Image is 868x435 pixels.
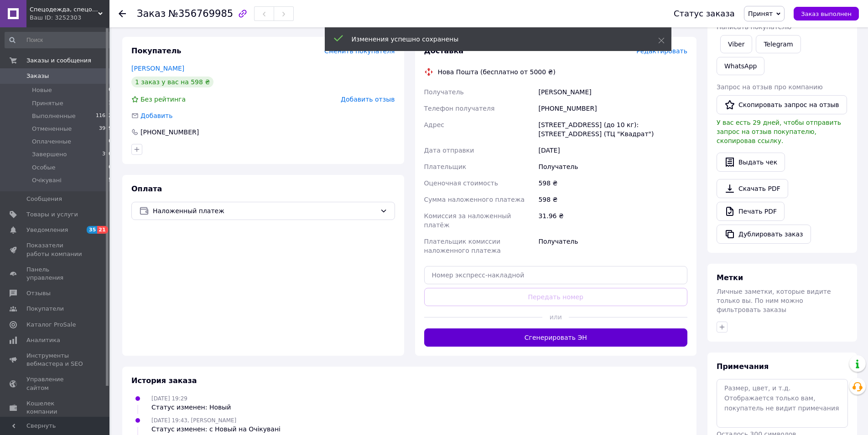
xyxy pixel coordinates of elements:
span: Наложенный платеж [153,206,376,216]
span: Аналитика [26,336,60,344]
span: Каталог ProSale [26,321,76,329]
span: Принят [748,10,773,17]
a: Telegram [756,35,800,53]
div: Получатель [536,233,689,259]
span: Спецодежда, спецобувь и средства индивидуальной защиты. Прямой поставщик из Европы! Оптом и розница [30,5,98,14]
span: Особые [32,164,56,172]
a: Скачать PDF [717,179,788,198]
span: Метки [717,273,743,282]
span: Дата отправки [424,147,474,154]
span: Оценочная стоимость [424,179,499,187]
span: [DATE] 19:29 [151,395,187,402]
div: [DATE] [536,142,689,159]
span: Добавить отзыв [341,96,395,103]
span: [DATE] 19:43, [PERSON_NAME] [151,417,236,424]
span: Управление сайтом [26,375,84,392]
span: 11652 [96,112,112,120]
span: У вас есть 29 дней, чтобы отправить запрос на отзыв покупателю, скопировав ссылку. [717,119,841,144]
span: 390 [102,150,112,159]
div: 31.96 ₴ [536,208,689,233]
span: Добавить [140,112,172,119]
span: Запрос на отзыв про компанию [717,83,823,91]
div: Статус изменен: Новый [151,403,231,412]
span: Панель управления [26,266,84,282]
span: Очікувані [32,176,62,184]
span: Плательщик [424,163,467,170]
span: Плательщик комиссии наложенного платежа [424,238,501,254]
span: 5 [109,176,112,184]
span: Выполненные [32,112,76,120]
span: Кошелек компании [26,399,84,416]
span: Отзывы [26,289,51,297]
div: Статус изменен: с Новый на Очікувані [151,425,281,434]
span: Принятые [32,99,63,107]
div: 598 ₴ [536,191,689,208]
span: 35 [87,226,97,234]
div: [PHONE_NUMBER] [140,128,200,137]
div: Статус заказа [674,9,735,18]
span: Отмененные [32,125,72,133]
span: Товары и услуги [26,210,78,219]
span: Получатель [424,88,464,96]
span: 0 [109,86,112,94]
div: [PHONE_NUMBER] [536,100,689,117]
span: 3909 [99,125,112,133]
div: [PERSON_NAME] [536,84,689,100]
span: Заказ [137,8,166,19]
span: Оплата [131,184,162,193]
button: Сгенерировать ЭН [424,328,688,347]
span: Сумма наложенного платежа [424,196,525,203]
span: Без рейтинга [140,96,186,103]
span: Заказы [26,72,49,80]
span: Уведомления [26,226,68,234]
span: Примечания [717,362,769,371]
a: WhatsApp [717,57,764,75]
div: 1 заказ у вас на 598 ₴ [131,77,213,87]
a: [PERSON_NAME] [131,65,184,72]
div: 598 ₴ [536,175,689,191]
div: [STREET_ADDRESS] (до 10 кг): [STREET_ADDRESS] (ТЦ "Квадрат") [536,117,689,142]
span: Покупатели [26,305,64,313]
div: Вернуться назад [119,9,126,18]
span: Личные заметки, которые видите только вы. По ним можно фильтровать заказы [717,288,831,313]
a: Viber [720,35,752,53]
span: 1 [109,99,112,107]
span: 21 [97,226,108,234]
span: Показатели работы компании [26,241,84,258]
input: Номер экспресс-накладной [424,266,688,284]
span: 0 [109,164,112,172]
span: История заказа [131,376,197,385]
div: Получатель [536,159,689,175]
button: Дублировать заказ [717,225,811,244]
span: Завершено [32,150,67,159]
div: Нова Пошта (бесплатно от 5000 ₴) [436,67,558,77]
span: или [542,312,569,322]
span: Сообщения [26,195,62,203]
a: Печать PDF [717,202,785,221]
span: Написать покупателю [717,23,791,31]
span: Оплаченные [32,138,71,146]
span: №356769985 [168,8,233,19]
button: Скопировать запрос на отзыв [717,95,847,114]
span: Покупатель [131,46,181,55]
span: Инструменты вебмастера и SEO [26,352,84,368]
span: Телефон получателя [424,105,495,112]
span: Комиссия за наложенный платёж [424,212,511,229]
button: Выдать чек [717,153,785,172]
div: Изменения успешно сохранены [352,35,635,44]
span: Новые [32,86,52,94]
span: 0 [109,138,112,146]
button: Заказ выполнен [794,7,859,20]
div: Ваш ID: 3252303 [30,14,109,22]
input: Поиск [5,32,113,48]
span: Адрес [424,121,444,128]
span: Заказы и сообщения [26,56,91,65]
span: Заказ выполнен [801,10,852,17]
